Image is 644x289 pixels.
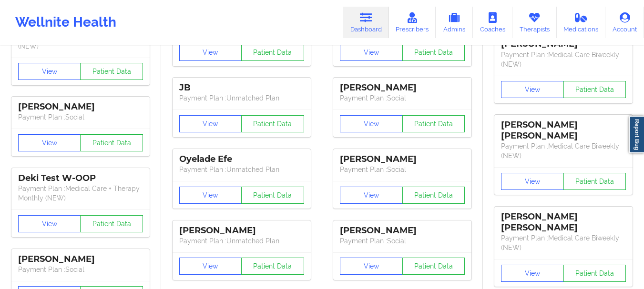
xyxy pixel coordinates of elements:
button: Patient Data [402,258,465,275]
a: Prescribers [389,7,436,38]
button: Patient Data [241,44,304,61]
button: Patient Data [80,134,143,151]
button: Patient Data [241,258,304,275]
button: Patient Data [241,115,304,132]
button: Patient Data [80,215,143,232]
div: [PERSON_NAME] [340,82,465,93]
button: Patient Data [563,81,626,98]
a: Admins [436,7,473,38]
p: Payment Plan : Social [18,265,143,274]
button: Patient Data [563,265,626,282]
a: Coaches [473,7,512,38]
p: Payment Plan : Unmatched Plan [179,236,304,246]
div: Deki Test W-OOP [18,173,143,184]
button: Patient Data [241,187,304,204]
button: View [501,265,564,282]
button: Patient Data [80,63,143,80]
p: Payment Plan : Unmatched Plan [179,93,304,103]
p: Payment Plan : Medical Care + Therapy Monthly (NEW) [18,184,143,203]
div: [PERSON_NAME] [PERSON_NAME] [501,211,626,233]
button: View [179,187,242,204]
a: Report Bug [629,116,644,153]
p: Payment Plan : Medical Care Biweekly (NEW) [501,233,626,252]
button: View [501,81,564,98]
button: View [179,115,242,132]
div: [PERSON_NAME] [PERSON_NAME] [501,120,626,141]
div: [PERSON_NAME] [18,101,143,112]
div: [PERSON_NAME] [340,154,465,165]
button: View [18,63,81,80]
a: Medications [557,7,606,38]
div: [PERSON_NAME] [340,225,465,236]
button: Patient Data [402,115,465,132]
button: View [18,215,81,232]
p: Payment Plan : Medical Care Biweekly (NEW) [501,50,626,69]
button: Patient Data [402,187,465,204]
p: Payment Plan : Social [340,236,465,246]
p: Payment Plan : Social [340,93,465,103]
button: View [340,44,403,61]
button: View [179,44,242,61]
div: JB [179,82,304,93]
button: View [501,173,564,190]
button: View [340,115,403,132]
a: Dashboard [343,7,389,38]
p: Payment Plan : Social [18,112,143,122]
button: Patient Data [563,173,626,190]
button: View [340,187,403,204]
button: View [179,258,242,275]
button: Patient Data [402,44,465,61]
div: Oyelade Efe [179,154,304,165]
a: Account [605,7,644,38]
button: View [18,134,81,151]
p: Payment Plan : Unmatched Plan [179,165,304,174]
p: Payment Plan : Medical Care Biweekly (NEW) [501,141,626,160]
div: [PERSON_NAME] [179,225,304,236]
div: [PERSON_NAME] [18,254,143,265]
button: View [340,258,403,275]
a: Therapists [512,7,557,38]
p: Payment Plan : Social [340,165,465,174]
